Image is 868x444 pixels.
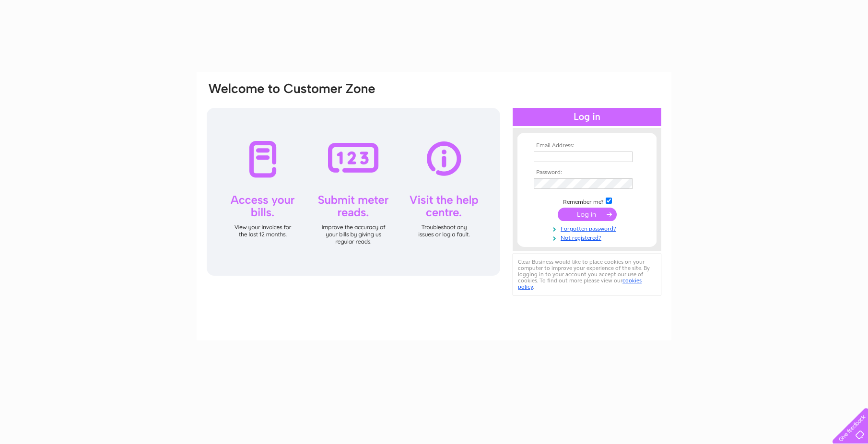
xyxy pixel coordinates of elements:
th: Password: [531,169,643,176]
th: Email Address: [531,142,643,149]
input: Submit [558,208,617,221]
a: Not registered? [534,233,643,242]
a: Forgotten password? [534,223,643,233]
div: Clear Business would like to place cookies on your computer to improve your experience of the sit... [513,254,661,295]
td: Remember me? [531,196,643,206]
a: cookies policy [518,277,642,290]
